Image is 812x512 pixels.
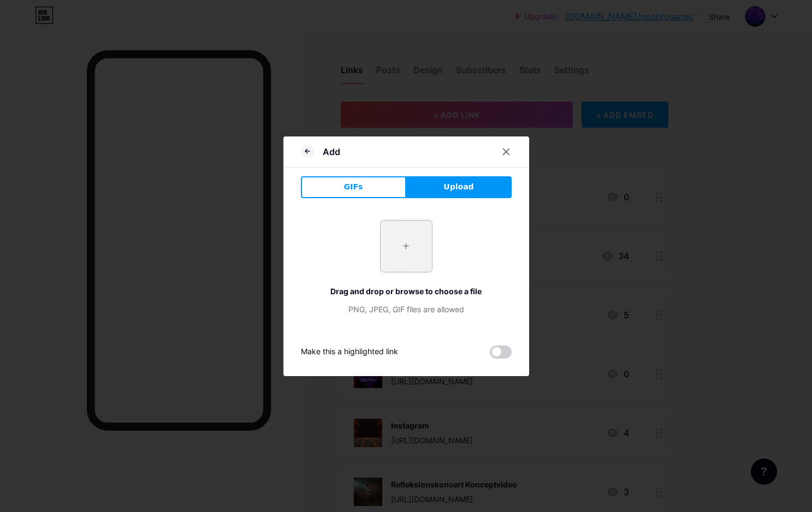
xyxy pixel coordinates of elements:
div: Make this a highlighted link [301,346,398,359]
div: PNG, JPEG, GIF files are allowed [301,303,512,315]
div: Drag and drop or browse to choose a file [301,285,512,297]
span: Upload [443,181,473,193]
button: Upload [406,176,512,198]
div: Add [323,145,340,158]
span: GIFs [344,181,363,193]
button: GIFs [301,176,406,198]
